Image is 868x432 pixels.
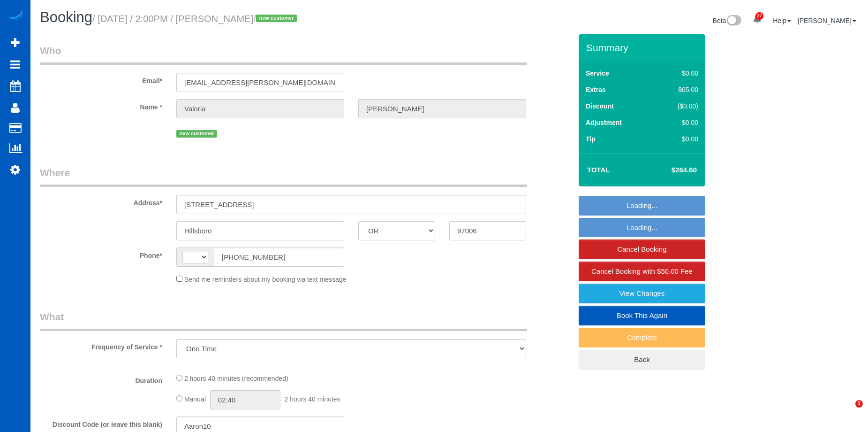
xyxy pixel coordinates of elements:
[449,221,526,240] input: Zip Code*
[586,42,701,53] h3: Summary
[855,400,863,408] span: 1
[579,239,705,259] a: Cancel Booking
[40,44,527,65] legend: Who
[773,17,791,24] a: Help
[713,17,742,24] a: Beta
[184,395,206,403] span: Manual
[579,306,705,325] a: Book This Again
[748,9,766,30] a: 27
[591,267,693,275] span: Cancel Booking with $50.00 Fee
[658,85,698,94] div: $65.00
[658,134,698,144] div: $0.00
[33,339,169,352] label: Frequency of Service *
[658,101,698,111] div: ($0.00)
[40,166,527,187] legend: Where
[33,73,169,85] label: Email*
[176,221,344,240] input: City*
[256,15,297,22] span: new customer
[579,262,705,281] a: Cancel Booking with $50.00 Fee
[33,99,169,112] label: Name *
[579,350,705,370] a: Back
[579,284,705,303] a: View Changes
[836,400,859,423] iframe: Intercom live chat
[253,14,300,24] span: /
[285,395,340,403] span: 2 hours 40 minutes
[798,17,856,24] a: [PERSON_NAME]
[726,15,741,27] img: New interface
[586,101,614,111] label: Discount
[184,276,347,283] span: Send me reminders about my booking via text message
[33,247,169,260] label: Phone*
[755,12,763,20] span: 27
[176,99,344,118] input: First Name*
[184,375,288,382] span: 2 hours 40 minutes (recommended)
[643,166,697,174] h4: $264.60
[33,195,169,208] label: Address*
[658,118,698,127] div: $0.00
[214,247,344,267] input: Phone*
[586,85,606,94] label: Extras
[586,118,622,127] label: Adjustment
[176,130,217,138] span: new customer
[358,99,526,118] input: Last Name*
[6,9,24,23] img: Automaid Logo
[33,417,169,429] label: Discount Code (or leave this blank)
[586,134,596,144] label: Tip
[40,310,527,331] legend: What
[176,73,344,92] input: Email*
[92,14,300,24] small: / [DATE] / 2:00PM / [PERSON_NAME]
[658,69,698,78] div: $0.00
[33,373,169,386] label: Duration
[586,69,609,78] label: Service
[587,166,610,174] strong: Total
[40,9,92,25] span: Booking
